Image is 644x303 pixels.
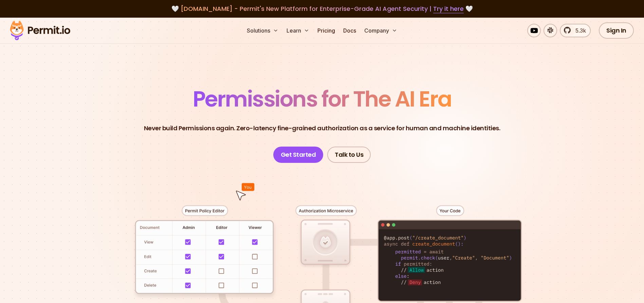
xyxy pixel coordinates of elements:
[341,24,359,37] a: Docs
[284,24,312,37] button: Learn
[244,24,281,37] button: Solutions
[315,24,338,37] a: Pricing
[181,4,464,13] span: [DOMAIN_NAME] - Permit's New Platform for Enterprise-Grade AI Agent Security |
[16,4,628,14] div: 🤍 🤍
[273,147,324,163] a: Get Started
[560,24,591,37] a: 5.3k
[327,147,371,163] a: Talk to Us
[362,24,400,37] button: Company
[599,22,634,39] a: Sign In
[7,19,73,42] img: Permit logo
[144,124,500,133] p: Never build Permissions again. Zero-latency fine-grained authorization as a service for human and...
[571,26,586,35] span: 5.3k
[193,84,452,114] span: Permissions for The AI Era
[433,4,464,13] a: Try it here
